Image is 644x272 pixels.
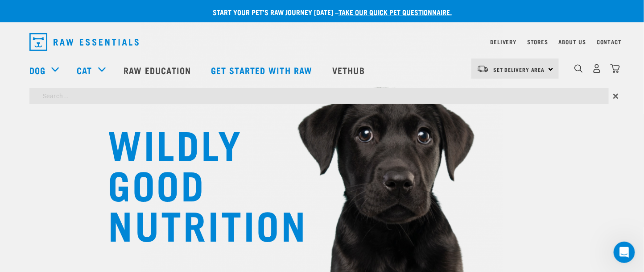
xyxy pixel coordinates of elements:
img: user.png [592,64,602,73]
img: van-moving.png [477,65,489,73]
span: Set Delivery Area [493,68,545,71]
a: Stores [527,40,548,43]
h1: WILDLY GOOD NUTRITION [108,123,286,243]
nav: dropdown navigation [22,29,622,54]
a: take our quick pet questionnaire. [339,10,452,14]
iframe: Intercom live chat [614,242,635,263]
img: home-icon-1@2x.png [574,64,583,73]
span: × [613,88,619,104]
a: Contact [597,40,622,43]
img: home-icon@2x.png [611,64,620,73]
a: Raw Education [115,52,202,88]
a: About Us [559,40,586,43]
img: Raw Essentials Logo [29,33,139,51]
a: Vethub [323,52,376,88]
a: Get started with Raw [202,52,323,88]
a: Cat [77,63,92,77]
a: Dog [29,63,45,77]
input: Search... [29,88,609,104]
a: Delivery [491,40,516,43]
